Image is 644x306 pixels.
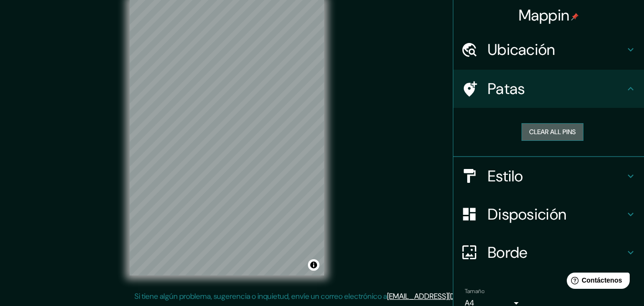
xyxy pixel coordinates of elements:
iframe: Lanzador de widgets de ayuda [559,269,634,295]
font: Patas [488,79,525,99]
font: Disposición [488,204,566,224]
font: Borde [488,243,528,263]
div: Patas [453,70,644,108]
font: Si tiene algún problema, sugerencia o inquietud, envíe un correo electrónico a [134,291,387,301]
div: Estilo [453,157,644,195]
font: Tamaño [465,287,484,295]
button: Activar o desactivar atribución [308,259,319,271]
font: Mappin [519,5,570,25]
div: Borde [453,233,644,272]
font: Estilo [488,166,523,186]
font: Ubicación [488,40,555,60]
div: Disposición [453,195,644,233]
a: [EMAIL_ADDRESS][DOMAIN_NAME] [387,291,505,301]
img: pin-icon.png [571,13,579,21]
button: Clear all pins [521,123,583,141]
div: Ubicación [453,31,644,69]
